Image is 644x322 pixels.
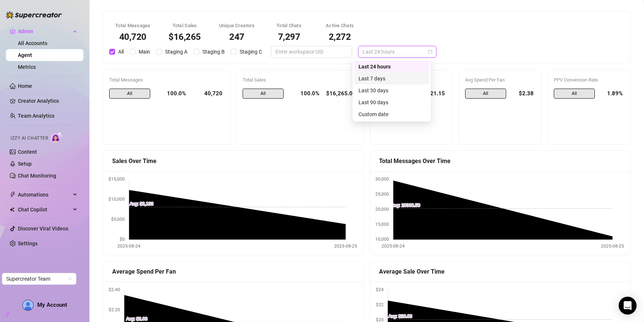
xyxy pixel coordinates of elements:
[10,28,16,34] span: crown
[18,25,71,37] span: Admin
[112,156,354,166] div: Sales Over Time
[162,48,190,56] span: Staging A
[18,149,37,155] a: Content
[363,46,432,57] span: Last 24 hours
[423,89,446,99] div: $21.15
[275,48,342,56] input: Enter workspace UID
[354,96,429,108] div: Last 90 days
[619,297,637,315] div: Open Intercom Messenger
[109,76,224,84] div: Total Messages
[18,40,47,46] a: All Accounts
[136,48,153,56] span: Main
[554,89,595,99] span: All
[243,76,357,84] div: Total Sales
[18,113,54,119] a: Team Analytics
[112,267,354,276] div: Average Spend Per Fan
[379,156,621,166] div: Total Messages Over Time
[219,22,255,29] div: Unique Creators
[18,64,36,70] a: Metrics
[273,22,306,29] div: Total Chats
[18,226,68,232] a: Discover Viral Videos
[18,240,38,246] a: Settings
[219,32,255,41] div: 247
[192,89,224,99] div: 40,720
[199,48,228,56] span: Staging B
[18,52,32,58] a: Agent
[379,267,621,276] div: Average Sale Over Time
[359,98,425,106] div: Last 90 days
[325,89,357,99] div: $16,265.06
[18,189,71,201] span: Automations
[354,61,429,73] div: Last 24 hours
[465,89,506,99] span: All
[18,95,78,107] a: Creator Analytics
[6,11,62,19] img: logo-BBDzfeDw.svg
[273,32,306,41] div: 7,297
[6,273,72,284] span: Supercreator Team
[10,192,16,198] span: thunderbolt
[51,132,63,143] img: AI Chatter
[290,89,319,99] div: 100.0%
[18,173,56,179] a: Chat Monitoring
[4,312,9,317] span: build
[18,204,71,216] span: Chat Copilot
[512,89,536,99] div: $2.38
[168,32,201,41] div: $16,265
[243,89,284,99] span: All
[354,73,429,85] div: Last 7 days
[109,89,150,99] span: All
[115,48,127,56] span: All
[601,89,624,99] div: 1.89%
[359,110,425,118] div: Custom date
[23,300,33,310] img: AD_cMMTxCeTpmN1d5MnKJ1j-_uXZCpTKapSSqNGg4PyXtR_tCW7gZXTNmFz2tpVv9LSyNV7ff1CaS4f4q0HLYKULQOwoM5GQR...
[115,22,151,29] div: Total Messages
[115,32,151,41] div: 40,720
[237,48,265,56] span: Staging C
[359,86,425,95] div: Last 30 days
[18,161,32,167] a: Setup
[323,22,356,29] div: Active Chats
[359,74,425,83] div: Last 7 days
[354,108,429,120] div: Custom date
[10,135,48,142] span: Izzy AI Chatter
[18,83,32,89] a: Home
[10,207,15,212] img: Chat Copilot
[156,89,186,99] div: 100.0%
[465,76,536,84] div: Avg Spend Per Fan
[323,32,356,41] div: 2,272
[168,22,201,29] div: Total Sales
[428,50,432,54] span: calendar
[359,63,425,71] div: Last 24 hours
[354,85,429,96] div: Last 30 days
[37,302,67,308] span: My Account
[554,76,624,84] div: PPV Conversion Rate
